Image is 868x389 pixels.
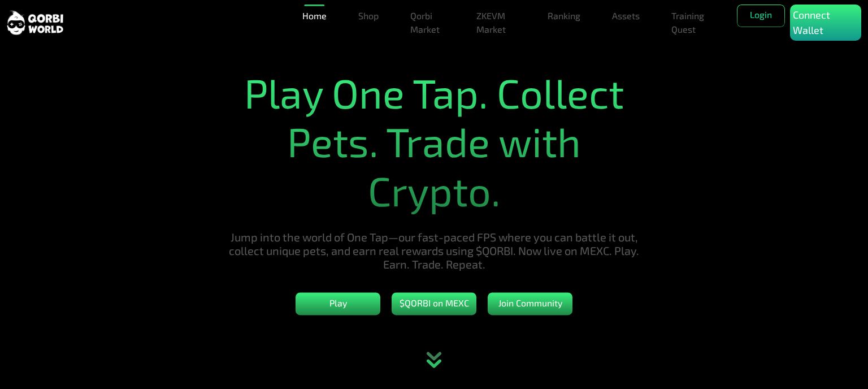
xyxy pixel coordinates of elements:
[224,231,644,271] h5: Jump into the world of One Tap—our fast-paced FPS where you can battle it out, collect unique pet...
[392,293,476,315] button: $QORBI on MEXC
[607,5,644,27] a: Assets
[472,5,520,41] a: ZKEVM Market
[737,5,785,27] button: Login
[793,7,858,38] p: Connect Wallet
[7,10,63,36] img: sticky brand-logo
[667,5,714,41] a: Training Quest
[296,293,380,315] button: Play
[406,5,449,41] a: Qorbi Market
[543,5,585,27] a: Ranking
[354,5,383,27] a: Shop
[409,338,459,389] div: animation
[488,293,572,315] button: Join Community
[224,68,644,214] h1: Play One Tap. Collect Pets. Trade with Crypto.
[298,5,331,27] a: Home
